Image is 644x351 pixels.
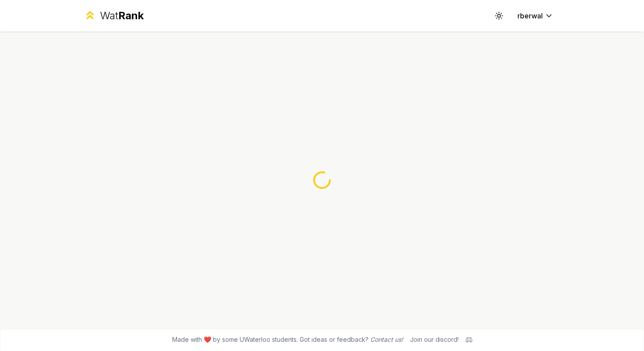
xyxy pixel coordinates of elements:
a: Contact us! [370,336,403,343]
div: Join our discord! [410,335,459,344]
span: Made with ❤️ by some UWaterloo students. Got ideas or feedback? [172,335,403,344]
span: Rank [118,9,144,22]
div: Wat [100,9,144,23]
span: rberwal [517,11,543,21]
button: rberwal [510,8,560,24]
a: WatRank [84,9,144,23]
